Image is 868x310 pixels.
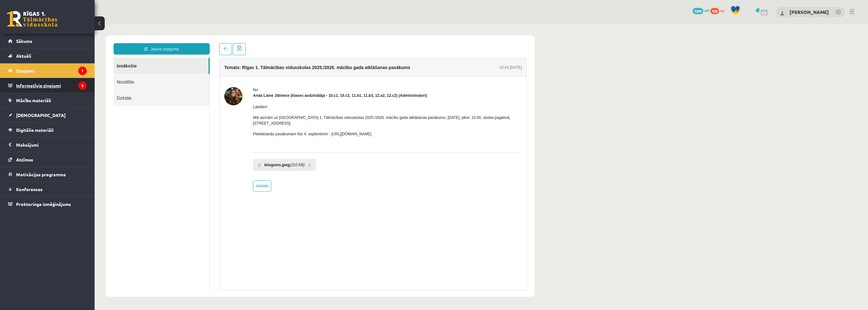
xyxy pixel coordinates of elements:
span: Motivācijas programma [16,172,66,177]
span: Konferences [16,186,43,192]
i: 1 [78,67,87,75]
a: [PERSON_NAME] [789,9,829,15]
a: Nosūtītie [19,50,115,66]
a: 1089 mP [693,8,709,13]
a: Ienākošie [19,33,114,50]
p: Mīļi aicinām uz [GEOGRAPHIC_DATA] 1. Tālmācības vidusskolas 2025./2026. mācību gada atklāšanas pa... [158,91,427,102]
a: Digitālie materiāli [8,123,87,137]
span: Proktoringa izmēģinājums [16,201,71,207]
span: Aktuāli [16,53,31,59]
span: Atzīmes [16,157,33,162]
span: 100 [710,8,719,14]
a: Dzēstie [19,66,115,82]
a: Jauns ziņojums [19,19,115,30]
a: Proktoringa izmēģinājums [8,197,87,211]
a: Maksājumi [8,137,87,152]
span: mP [704,8,709,13]
img: Anda Laine Jātniece (klases audzinātāja - 10.c1, 10.c2, 11.b1, 11.b3, 12.a2, 12.c2) [130,63,148,81]
a: Sākums [8,34,87,48]
a: Informatīvie ziņojumi3 [8,78,87,93]
legend: Maksājumi [16,137,87,152]
p: Pieteikšanās pasākumam līdz 4. septembrim - [URL][DOMAIN_NAME] [158,107,427,113]
span: 1089 [693,8,703,14]
strong: Anda Laine Jātniece (klases audzinātāja - 10.c1, 10.c2, 11.b1, 11.b3, 12.a2, 12.c2) (Administratori) [158,69,332,73]
span: Sākums [16,38,32,44]
span: Digitālie materiāli [16,127,54,133]
a: [DEMOGRAPHIC_DATA] [8,108,87,122]
div: 10:43 [DATE] [405,40,427,46]
img: Jānis Tāre [779,9,785,16]
a: Ziņojumi1 [8,63,87,78]
a: 100 xp [710,8,727,13]
span: Mācību materiāli [16,97,51,103]
h4: Temats: Rīgas 1. Tālmācības vidusskolas 2025./2026. mācību gada atklāšanas pasākums [130,41,316,46]
a: Konferences [8,182,87,196]
i: (210 KB) [195,138,210,143]
div: No: [158,63,427,68]
i: 3 [78,81,87,90]
a: Atbildēt [158,156,177,167]
p: Labdien! [158,80,427,85]
span: [DEMOGRAPHIC_DATA] [16,112,66,118]
legend: Ziņojumi [16,63,87,78]
legend: Informatīvie ziņojumi [16,78,87,93]
a: Rīgas 1. Tālmācības vidusskola [7,11,57,27]
span: xp [720,8,724,13]
b: Ielugums.jpeg [170,138,195,143]
a: Mācību materiāli [8,93,87,108]
a: Motivācijas programma [8,167,87,182]
a: Atzīmes [8,152,87,167]
a: Aktuāli [8,49,87,63]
